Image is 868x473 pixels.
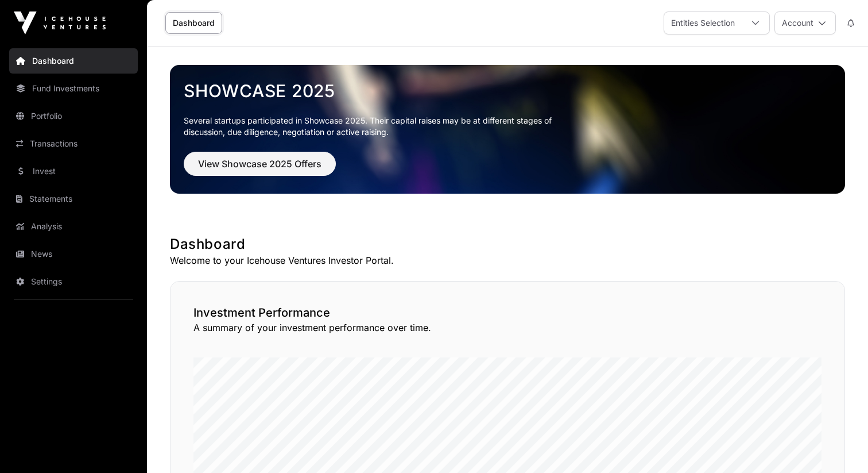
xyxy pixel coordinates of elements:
a: Portfolio [9,103,138,129]
a: Fund Investments [9,76,138,101]
span: View Showcase 2025 Offers [198,157,321,171]
img: Showcase 2025 [170,65,845,194]
a: Statements [9,186,138,211]
a: Transactions [9,131,138,156]
a: Invest [9,159,138,184]
a: Settings [9,269,138,294]
p: Several startups participated in Showcase 2025. Their capital raises may be at different stages o... [184,115,569,138]
a: News [9,241,138,267]
a: View Showcase 2025 Offers [184,163,336,175]
img: Icehouse Ventures Logo [14,11,106,34]
h1: Dashboard [170,235,845,253]
a: Dashboard [9,48,138,74]
a: Dashboard [165,12,222,34]
button: Account [774,11,836,34]
h2: Investment Performance [193,305,821,321]
a: Analysis [9,214,138,239]
button: View Showcase 2025 Offers [184,152,336,176]
p: Welcome to your Icehouse Ventures Investor Portal. [170,253,845,267]
div: Entities Selection [664,12,742,34]
a: Showcase 2025 [184,80,831,101]
p: A summary of your investment performance over time. [193,321,821,334]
